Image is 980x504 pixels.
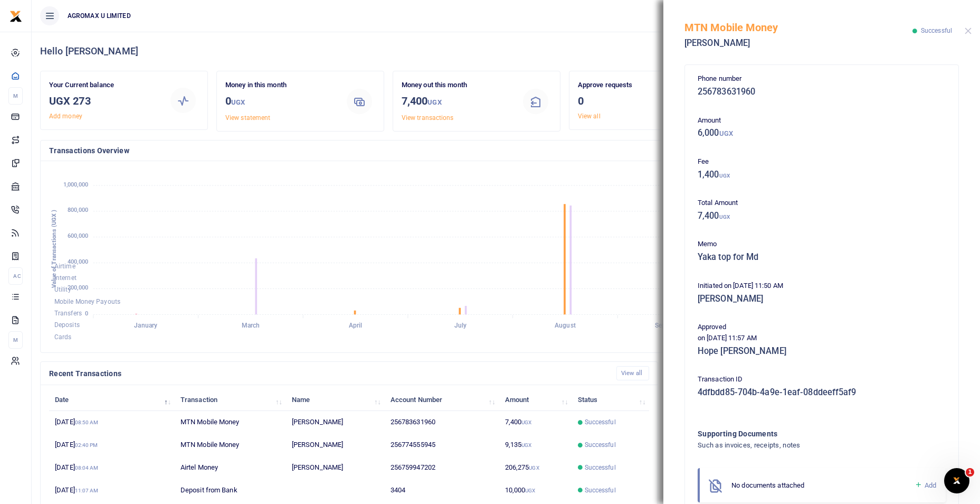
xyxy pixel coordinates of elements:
small: UGX [521,419,531,425]
small: UGX [529,465,539,471]
small: UGX [719,173,730,179]
span: Successful [585,440,616,450]
small: UGX [231,98,245,106]
tspan: July [454,322,467,330]
h5: [PERSON_NAME] [698,294,946,304]
tspan: April [349,322,363,330]
h3: 0 [225,93,336,110]
h3: 0 [578,93,688,109]
li: Ac [8,267,23,285]
p: Initiated on [DATE] 11:50 AM [698,281,946,292]
th: Amount: activate to sort column ascending [499,388,572,411]
p: Money out this month [402,80,512,91]
td: [DATE] [49,434,175,456]
tspan: 200,000 [68,284,88,291]
td: [DATE] [49,479,175,502]
a: View all [578,113,601,120]
small: UGX [719,214,730,220]
td: 7,400 [499,411,572,434]
td: 256759947202 [385,456,499,479]
td: 206,275 [499,456,572,479]
td: 3404 [385,479,499,502]
small: 08:50 AM [75,419,99,425]
h3: UGX 273 [49,93,159,109]
span: Successful [585,417,616,427]
td: 9,135 [499,434,572,456]
td: [PERSON_NAME] [286,411,385,434]
tspan: 1,000,000 [63,181,88,188]
img: logo-small [9,10,22,23]
tspan: September [655,322,686,330]
tspan: 800,000 [68,207,88,214]
p: Your Current balance [49,80,159,91]
h5: MTN Mobile Money [684,21,912,34]
iframe: Intercom live chat [944,468,969,493]
h5: 4dfbdd85-704b-4a9e-1eaf-08ddeeff5af9 [698,387,946,398]
button: Close [965,27,972,34]
p: Approved [698,322,946,333]
a: View all [616,366,650,380]
span: Internet [54,274,77,282]
h3: 7,400 [402,93,512,110]
tspan: March [242,322,260,330]
td: [DATE] [49,411,175,434]
td: MTN Mobile Money [175,411,286,434]
small: 02:40 PM [75,442,98,448]
tspan: August [555,322,576,330]
span: No documents attached [731,481,804,489]
span: Airtime [54,263,75,270]
span: Successful [585,463,616,472]
p: Amount [698,115,946,126]
h5: [PERSON_NAME] [684,38,912,49]
h5: 7,400 [698,211,946,221]
p: Money in this month [225,80,336,91]
tspan: 0 [85,310,88,317]
p: Approve requests [578,80,688,91]
tspan: 400,000 [68,258,88,265]
td: Airtel Money [175,456,286,479]
small: 11:07 AM [75,488,99,493]
td: [PERSON_NAME] [286,434,385,456]
h5: Yaka top for Md [698,252,946,263]
td: [PERSON_NAME] [286,456,385,479]
a: View transactions [402,114,454,122]
tspan: January [134,322,157,330]
h4: Recent Transactions [49,368,608,379]
span: 1 [966,468,974,477]
p: Total Amount [698,198,946,209]
p: Fee [698,156,946,167]
tspan: 600,000 [68,233,88,240]
td: 10,000 [499,479,572,502]
span: AGROMAX U LIMITED [63,11,135,21]
a: logo-small logo-large logo-large [9,12,22,20]
a: Add [915,479,936,491]
span: Utility [54,286,71,294]
span: Add [925,481,936,489]
h4: Transactions Overview [49,145,728,156]
th: Date: activate to sort column descending [49,388,175,411]
h4: Hello [PERSON_NAME] [40,45,972,57]
h5: Hope [PERSON_NAME] [698,346,946,357]
a: Add money [49,113,82,120]
span: Deposits [54,322,80,329]
td: [DATE] [49,456,175,479]
a: View statement [225,114,270,122]
small: UGX [521,442,531,448]
p: on [DATE] 11:57 AM [698,333,946,344]
small: UGX [427,98,441,106]
p: Transaction ID [698,374,946,385]
h5: 256783631960 [698,87,946,97]
p: Memo [698,239,946,250]
th: Status: activate to sort column ascending [572,388,649,411]
span: Successful [921,27,952,34]
span: Transfers [54,310,82,317]
span: Cards [54,333,72,341]
small: UGX [525,488,535,493]
td: MTN Mobile Money [175,434,286,456]
th: Account Number: activate to sort column ascending [385,388,499,411]
small: UGX [719,129,733,137]
li: M [8,331,23,349]
small: 08:04 AM [75,465,99,471]
th: Name: activate to sort column ascending [286,388,385,411]
p: Phone number [698,73,946,85]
